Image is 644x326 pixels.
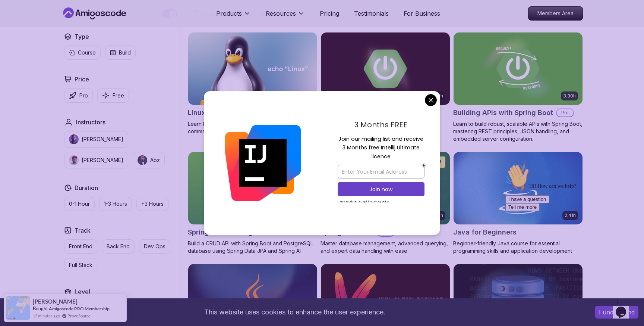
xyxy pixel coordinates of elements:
p: Learn the fundamentals of Linux and how to use the command line [188,120,318,135]
button: 1-3 Hours [99,197,132,211]
button: instructor imgAbz [133,152,165,168]
span: Hi! How can we help? [3,22,74,28]
p: Master database management, advanced querying, and expert data handling with ease [321,240,450,255]
button: Pro [64,88,93,103]
p: Pro [79,92,88,99]
h2: Price [75,75,89,84]
button: Dev Ops [139,239,170,254]
p: Abz [150,156,160,164]
a: Java for Beginners card2.41hJava for BeginnersBeginner-friendly Java course for essential program... [453,152,583,255]
a: For Business [404,9,440,18]
p: Back End [107,243,130,250]
p: Front End [69,243,92,250]
button: Accept cookies [595,306,638,319]
p: 0-1 Hour [69,200,90,208]
img: instructor img [138,155,147,165]
p: 1-3 Hours [104,200,127,208]
button: +3 Hours [136,197,168,211]
p: Pro [557,109,573,117]
img: Advanced Spring Boot card [321,32,450,105]
button: 0-1 Hour [64,197,95,211]
img: Spring Boot for Beginners card [188,152,317,224]
button: Course [64,46,101,60]
h2: Java for Beginners [453,227,517,237]
p: Learn to build robust, scalable APIs with Spring Boot, mastering REST principles, JSON handling, ... [453,120,583,143]
span: [PERSON_NAME] [33,298,78,305]
a: Testimonials [354,9,389,18]
button: Products [216,9,251,24]
p: Full Stack [69,261,92,269]
button: Resources [266,9,305,24]
a: Amigoscode PRO Membership [49,306,110,311]
p: 3.30h [563,93,576,99]
p: Dev Ops [144,243,165,250]
button: Full Stack [64,258,97,272]
img: Building APIs with Spring Boot card [454,32,583,105]
h2: Instructors [76,118,105,127]
img: instructor img [69,134,79,144]
a: Advanced Spring Boot card5.18hAdvanced Spring BootProDive deep into Spring Boot with our advanced... [321,32,450,143]
img: instructor img [69,155,79,165]
iframe: chat widget [613,296,637,319]
h2: Building APIs with Spring Boot [453,108,553,118]
h2: Linux Fundamentals [188,108,254,118]
p: Build [119,49,131,56]
h2: Spring Boot for Beginners [188,227,273,237]
a: ProveSource [67,313,91,319]
span: 13 minutes ago [33,313,60,319]
img: provesource social proof notification image [6,296,30,320]
button: Free [97,88,129,103]
iframe: chat widget [502,161,637,292]
span: Bought [33,305,48,311]
p: +3 Hours [141,200,164,208]
h2: Duration [75,183,98,192]
button: instructor img[PERSON_NAME] [64,131,128,148]
button: I have a question [3,34,47,42]
p: [PERSON_NAME] [82,136,123,143]
a: Linux Fundamentals card6.00hLinux FundamentalsProLearn the fundamentals of Linux and how to use t... [188,32,318,135]
p: Beginner-friendly Java course for essential programming skills and application development [453,240,583,255]
button: Back End [102,239,135,254]
button: instructor img[PERSON_NAME] [64,152,128,168]
h2: Type [75,32,89,41]
div: This website uses cookies to enhance the user experience. [6,304,584,320]
p: Resources [266,9,296,18]
p: Course [78,49,96,56]
div: 👋Hi! How can we help?I have a questionTell me more [3,3,137,50]
p: Products [216,9,242,18]
p: Members Area [528,7,583,20]
h2: Level [75,287,90,296]
p: [PERSON_NAME] [82,156,123,164]
img: :wave: [3,3,27,27]
img: Java for Beginners card [454,152,583,224]
button: Front End [64,239,97,254]
h2: Track [75,226,91,235]
a: Members Area [528,6,583,21]
button: Tell me more [3,42,37,50]
img: Linux Fundamentals card [188,32,317,105]
button: Build [105,46,136,60]
a: Pricing [320,9,339,18]
a: Spring Boot for Beginners card1.67hNEWSpring Boot for BeginnersBuild a CRUD API with Spring Boot ... [188,152,318,255]
a: Building APIs with Spring Boot card3.30hBuilding APIs with Spring BootProLearn to build robust, s... [453,32,583,143]
p: Build a CRUD API with Spring Boot and PostgreSQL database using Spring Data JPA and Spring AI [188,240,318,255]
p: Free [113,92,124,99]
